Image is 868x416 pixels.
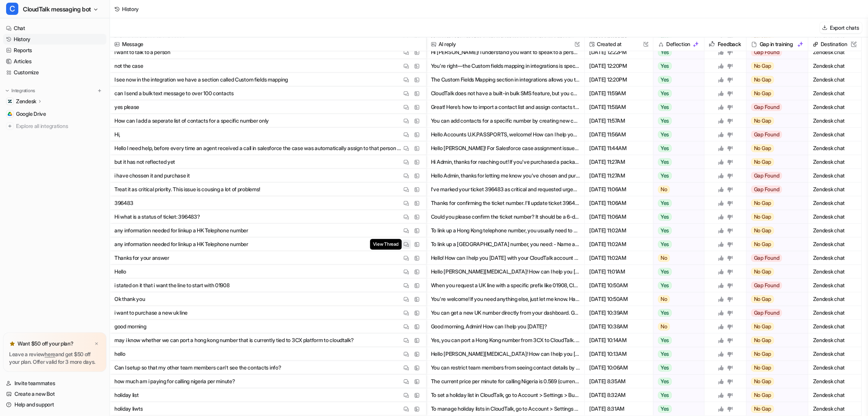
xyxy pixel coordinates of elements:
span: Yes [658,227,672,234]
span: Zendesk chat [811,141,858,155]
span: No Gap [751,199,774,207]
span: [DATE] 11:06AM [588,210,650,224]
button: Good morning, Admin! How can I help you [DATE]? [431,320,580,333]
img: menu_add.svg [97,88,102,93]
button: Gap Found [746,45,802,59]
span: Zendesk chat [811,374,858,388]
p: Thanks for your answer [114,251,169,265]
button: No Gap [746,402,802,416]
p: Hello [114,265,126,278]
p: Hi, [114,128,120,141]
span: Zendesk chat [811,292,858,306]
span: Yes [658,309,672,317]
span: [DATE] 11:57AM [588,114,650,128]
span: Zendesk chat [811,333,858,347]
button: Hello! How can I help you [DATE] with your CloudTalk account or any questions you might have? [431,251,580,265]
span: No [658,295,670,303]
img: Zendesk [8,99,12,104]
span: Gap Found [751,172,782,179]
span: No Gap [751,76,774,83]
button: You can get a new UK number directly from your dashboard. Go to [DOMAIN_NAME] → Numbers → Get Num... [431,306,580,320]
button: Yes [653,388,700,402]
button: Yes [653,86,700,100]
span: Gap Found [751,309,782,317]
p: How can I add a seperate list of contacts for a specific number only [114,114,269,128]
button: Hello [PERSON_NAME][MEDICAL_DATA]! How can I help you [DATE]? [431,265,580,278]
a: History [3,34,106,45]
span: No Gap [751,268,774,275]
span: No [658,186,670,193]
span: [DATE] 11:06AM [588,182,650,196]
span: Zendesk chat [811,196,858,210]
a: Create a new Bot [3,389,106,399]
p: holiday list [114,388,139,402]
button: Yes [653,59,700,73]
button: Yes [653,45,700,59]
button: You're welcome! If you need anything else, just let me know. Have a great day! [431,292,580,306]
p: Zendesk [16,98,36,105]
span: Yes [658,282,672,289]
span: [DATE] 11:27AM [588,155,650,169]
span: Yes [658,336,672,344]
span: Zendesk chat [811,86,858,100]
span: Yes [658,144,672,152]
p: not the case [114,59,143,73]
button: Yes [653,128,700,141]
span: No Gap [751,117,774,125]
button: Yes, you can port a Hong Kong number from 3CX to CloudTalk. Please check the porting pricing here... [431,333,580,347]
button: No Gap [746,114,802,128]
button: Yes [653,100,700,114]
span: No Gap [751,350,774,358]
p: Integrations [11,88,35,94]
span: Yes [658,268,672,275]
span: Zendesk chat [811,388,858,402]
button: Integrations [3,87,37,94]
span: View Thread [370,239,401,250]
span: Zendesk chat [811,128,858,141]
span: No Gap [751,144,774,152]
button: The Custom Fields Mapping section in integrations allows you to link fields from your external sy... [431,73,580,86]
a: Reports [3,45,106,56]
button: No Gap [746,155,802,169]
span: Yes [658,391,672,399]
button: To set a holiday list in CloudTalk, go to Account > Settings > Business Hours in your dashboard. ... [431,388,580,402]
button: Yes [653,333,700,347]
span: Zendesk chat [811,347,858,361]
button: Gap Found [746,182,802,196]
button: No Gap [746,141,802,155]
span: Explore all integrations [16,120,103,132]
span: Zendesk chat [811,182,858,196]
button: No Gap [746,374,802,388]
span: Yes [658,90,672,97]
p: good morning [114,320,146,333]
span: [DATE] 12:22PM [588,45,650,59]
button: Hello Admin, thanks for letting me know you've chosen and purchased your plan! Your account is ac... [431,169,580,182]
img: star [9,341,15,347]
p: Treat it as critical priority. This issue is cousing a lot of problems! [114,182,260,196]
button: Export chats [820,22,862,33]
div: History [122,5,139,13]
div: Gap in training [749,37,805,51]
button: No Gap [746,86,802,100]
span: AI reply [429,37,581,51]
span: Zendesk chat [811,169,858,182]
span: No Gap [751,62,774,70]
span: [DATE] 11:01AM [588,265,650,278]
button: Thanks for confirming the ticket number. I'll update ticket 396483 and request prioritization fro... [431,196,580,210]
span: [DATE] 11:58AM [588,100,650,114]
span: Zendesk chat [811,73,858,86]
button: No Gap [746,333,802,347]
p: Can I setup so that my other team members can't see the contacts info? [114,361,281,374]
span: Google Drive [16,110,46,118]
h2: Deflection [666,37,690,51]
button: Yes [653,155,700,169]
span: Zendesk chat [811,361,858,374]
span: No Gap [751,364,774,371]
span: No Gap [751,90,774,97]
button: Yes [653,114,700,128]
button: No Gap [746,388,802,402]
span: No Gap [751,227,774,234]
button: No [653,182,700,196]
span: Yes [658,158,672,166]
button: Yes [653,306,700,320]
